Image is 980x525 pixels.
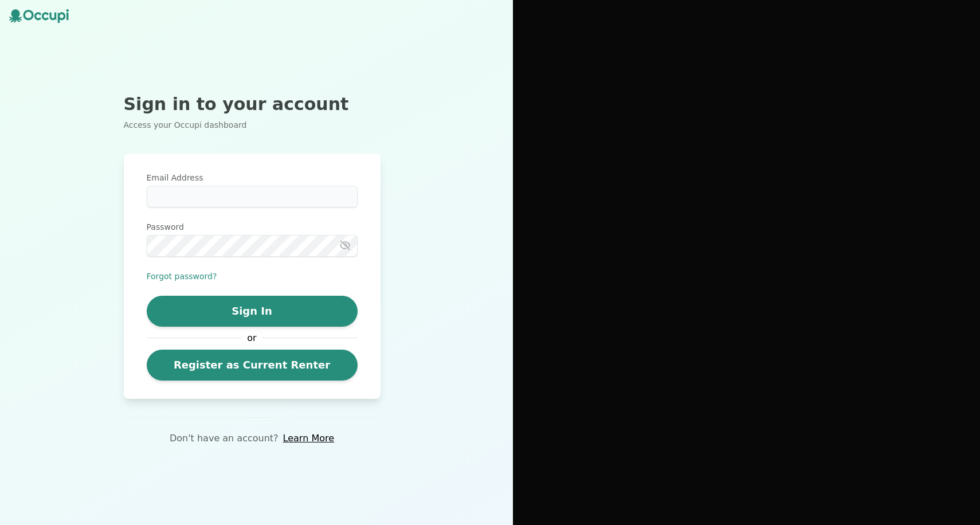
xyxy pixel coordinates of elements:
p: Don't have an account? [170,432,279,445]
span: or [242,331,262,345]
label: Password [147,221,358,233]
label: Email Address [147,172,358,183]
button: Forgot password? [147,271,217,282]
a: Learn More [283,432,334,445]
button: Sign In [147,296,358,327]
h2: Sign in to your account [124,94,381,115]
a: Register as Current Renter [147,350,358,381]
p: Access your Occupi dashboard [124,119,381,131]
